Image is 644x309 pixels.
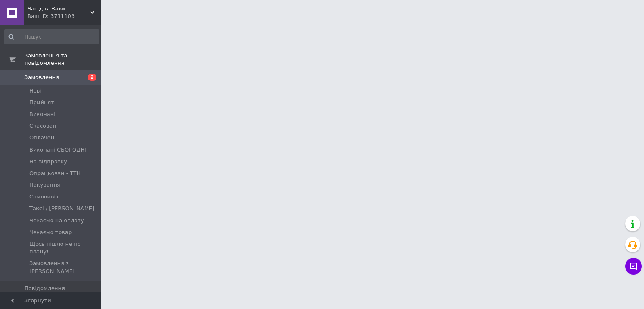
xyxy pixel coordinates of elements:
[29,122,58,130] span: Скасовані
[29,158,67,165] span: На відправку
[29,170,80,177] span: Опрацьован - ТТН
[27,13,101,20] div: Ваш ID: 3711103
[625,258,642,275] button: Чат з покупцем
[4,29,99,44] input: Пошук
[24,285,65,292] span: Повідомлення
[27,5,90,13] span: Час для Кави
[29,134,56,142] span: Оплачені
[24,74,59,81] span: Замовлення
[29,146,86,154] span: Виконані СЬОГОДНІ
[29,217,84,224] span: Чекаємо на оплату
[29,99,55,106] span: Прийняті
[29,240,98,255] span: Щось пішло не по плану!
[88,74,96,81] span: 2
[29,205,94,212] span: Таксі / [PERSON_NAME]
[29,111,55,118] span: Виконані
[29,229,72,236] span: Чекаємо товар
[29,193,58,201] span: Самовивіз
[24,52,101,67] span: Замовлення та повідомлення
[29,87,42,95] span: Нові
[29,181,60,189] span: Пакування
[29,260,98,275] span: Замовлення з [PERSON_NAME]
